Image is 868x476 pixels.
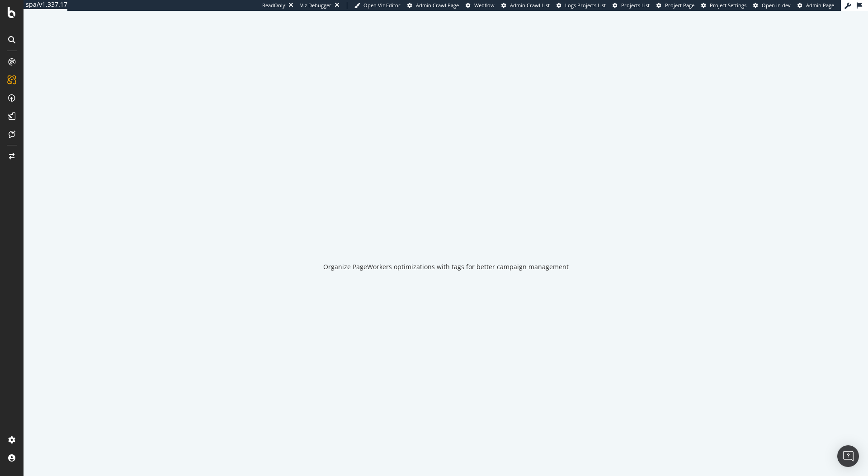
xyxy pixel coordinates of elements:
a: Open in dev [753,2,791,9]
a: Project Page [656,2,694,9]
div: Viz Debugger: [300,2,333,9]
span: Project Page [665,2,694,9]
div: Organize PageWorkers optimizations with tags for better campaign management [323,262,569,271]
span: Admin Page [806,2,834,9]
a: Open Viz Editor [354,2,401,9]
a: Projects List [613,2,650,9]
div: animation [413,215,478,248]
span: Admin Crawl List [510,2,550,9]
span: Open Viz Editor [363,2,401,9]
a: Project Settings [701,2,746,9]
span: Logs Projects List [565,2,606,9]
a: Admin Crawl List [501,2,550,9]
span: Project Settings [710,2,746,9]
span: Projects List [621,2,650,9]
a: Logs Projects List [557,2,606,9]
div: ReadOnly: [262,2,287,9]
a: Admin Page [797,2,834,9]
span: Webflow [474,2,495,9]
span: Open in dev [762,2,791,9]
div: Open Intercom Messenger [837,445,859,467]
a: Webflow [466,2,495,9]
span: Admin Crawl Page [416,2,459,9]
a: Admin Crawl Page [407,2,459,9]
